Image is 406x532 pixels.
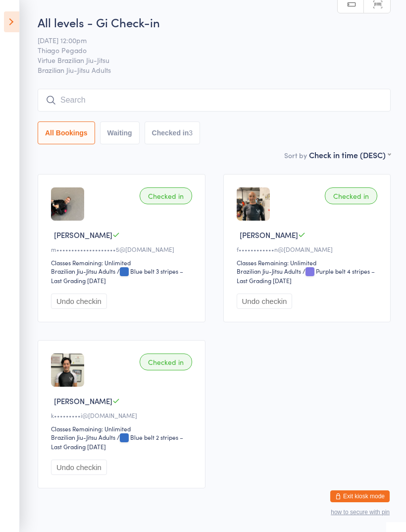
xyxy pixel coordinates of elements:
[51,411,195,419] div: k•••••••••i@[DOMAIN_NAME]
[284,150,307,160] label: Sort by
[38,14,391,30] h2: All levels - Gi Check-in
[237,267,301,275] div: Brazilian Jiu-Jitsu Adults
[145,121,201,144] button: Checked in3
[38,89,391,112] input: Search
[140,187,192,204] div: Checked in
[38,121,95,144] button: All Bookings
[54,230,112,240] span: [PERSON_NAME]
[38,55,375,65] span: Virtue Brazilian Jiu-Jitsu
[240,230,298,240] span: [PERSON_NAME]
[237,294,293,309] button: Undo checkin
[237,258,381,267] div: Classes Remaining: Unlimited
[51,460,107,475] button: Undo checkin
[51,354,84,387] img: image1683100601.png
[51,187,84,221] img: image1670629558.png
[330,490,390,502] button: Exit kiosk mode
[51,433,115,441] div: Brazilian Jiu-Jitsu Adults
[100,121,140,144] button: Waiting
[51,424,195,433] div: Classes Remaining: Unlimited
[38,65,391,75] span: Brazilian Jiu-Jitsu Adults
[140,354,192,370] div: Checked in
[54,396,112,406] span: [PERSON_NAME]
[237,245,381,253] div: f••••••••••••n@[DOMAIN_NAME]
[51,294,107,309] button: Undo checkin
[309,149,391,160] div: Check in time (DESC)
[51,245,195,253] div: m••••••••••••••••••••5@[DOMAIN_NAME]
[237,187,270,221] img: image1657006647.png
[325,187,377,204] div: Checked in
[51,267,115,275] div: Brazilian Jiu-Jitsu Adults
[331,509,390,516] button: how to secure with pin
[51,258,195,267] div: Classes Remaining: Unlimited
[189,129,193,137] div: 3
[38,35,375,45] span: [DATE] 12:00pm
[38,45,375,55] span: Thiago Pegado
